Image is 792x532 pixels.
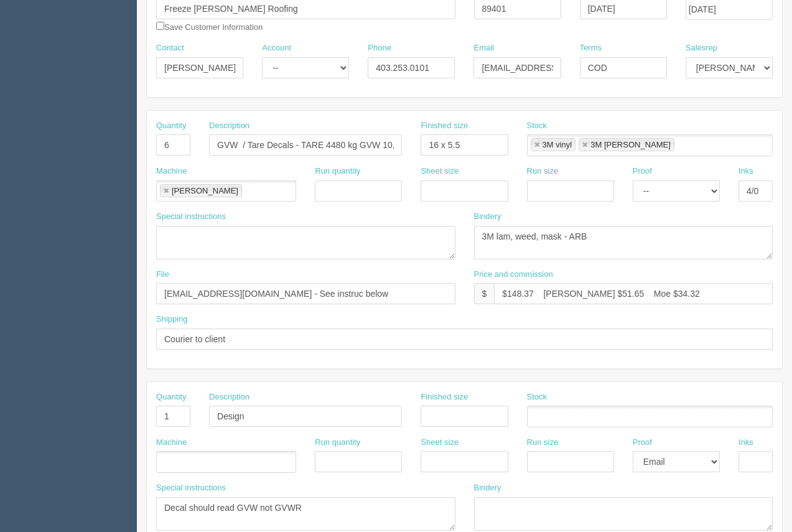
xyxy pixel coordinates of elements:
[474,211,501,223] label: Bindery
[368,42,391,54] label: Phone
[633,437,652,449] label: Proof
[209,391,249,403] label: Description
[738,166,753,177] label: Inks
[156,497,455,531] textarea: Decal should read GVW not GVWR
[156,166,187,177] label: Machine
[473,42,494,54] label: Email
[209,120,249,132] label: Description
[738,437,753,449] label: Inks
[474,283,495,304] div: $
[590,141,671,149] div: 3M [PERSON_NAME]
[156,391,186,403] label: Quantity
[527,437,559,449] label: Run size
[262,42,291,54] label: Account
[156,211,226,223] label: Special instructions
[527,391,547,403] label: Stock
[156,437,187,449] label: Machine
[156,482,226,494] label: Special instructions
[474,482,501,494] label: Bindery
[156,314,188,325] label: Shipping
[156,269,169,281] label: File
[315,166,360,177] label: Run quantity
[543,141,572,149] div: 3M vinyl
[527,120,547,132] label: Stock
[421,391,468,403] label: Finished size
[527,166,559,177] label: Run size
[156,42,184,54] label: Contact
[421,120,468,132] label: Finished size
[421,166,459,177] label: Sheet size
[172,187,238,195] div: [PERSON_NAME]
[580,42,602,54] label: Terms
[315,437,360,449] label: Run quantity
[421,437,459,449] label: Sheet size
[474,226,773,259] textarea: 3M lam, weed, mask - ARB
[633,166,652,177] label: Proof
[474,269,553,281] label: Price and commission
[686,42,717,54] label: Salesrep
[156,120,186,132] label: Quantity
